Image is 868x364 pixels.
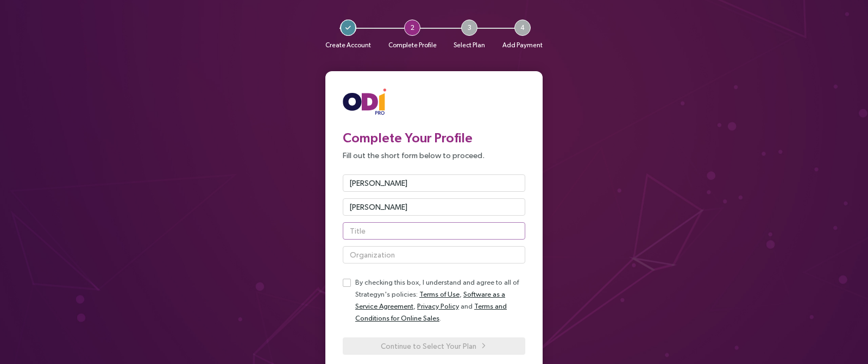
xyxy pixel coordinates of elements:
[343,149,525,161] p: Fill out the short form below to proceed.
[419,290,460,298] a: Terms of Use
[454,39,485,52] p: Select Plan
[355,290,505,310] a: Software as a Service Agreement
[343,222,525,240] input: Title
[417,302,459,310] a: Privacy Policy
[325,39,371,52] p: Create Account
[343,198,525,216] input: Last Name
[343,89,386,117] img: ODIpro
[502,39,543,52] p: Add Payment
[343,337,525,355] button: Continue to Select Your Plan
[343,130,525,146] h3: Complete Your Profile
[514,20,531,36] span: 4
[355,277,525,324] p: By checking this box, I understand and agree to all of Strategyn's policies: , , and .
[355,302,507,322] a: Terms and Conditions for Online Sales
[461,20,477,36] span: 3
[404,20,420,36] span: 2
[343,174,525,192] input: First Name
[343,246,525,263] input: Organization
[388,39,437,52] p: Complete Profile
